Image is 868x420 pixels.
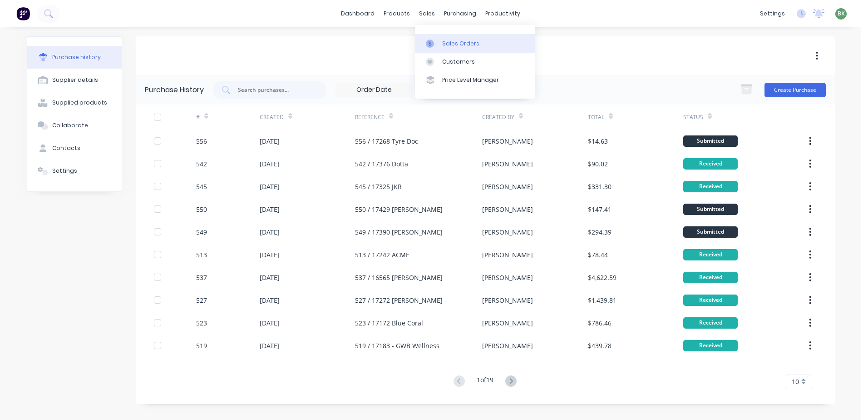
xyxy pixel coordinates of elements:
div: Submitted [683,135,738,147]
div: [DATE] [260,295,280,305]
div: [DATE] [260,182,280,191]
div: [DATE] [260,227,280,237]
div: 537 [196,273,207,282]
div: 513 / 17242 ACME [355,250,409,260]
div: [PERSON_NAME] [482,341,533,350]
button: Settings [27,160,122,182]
div: Received [683,181,738,192]
div: Received [683,249,738,260]
div: $294.39 [588,227,612,237]
div: 542 [196,159,207,169]
div: $786.46 [588,318,612,328]
div: 550 [196,205,207,214]
div: [DATE] [260,205,280,214]
div: Submitted [683,226,738,238]
div: Supplied products [52,99,107,107]
div: $14.63 [588,136,608,146]
div: 1 of 19 [477,375,493,388]
div: [DATE] [260,318,280,328]
div: Created [260,113,284,121]
div: Purchase history [52,53,101,61]
div: Purchase History [145,85,204,95]
div: $90.02 [588,159,608,169]
a: Customers [415,53,535,71]
div: 556 / 17268 Tyre Doc [355,136,418,146]
div: Contacts [52,144,80,152]
div: $4,622.59 [588,273,616,282]
div: Sales Orders [442,40,479,48]
div: [PERSON_NAME] [482,250,533,260]
div: Received [683,340,738,351]
img: Factory [16,7,30,20]
div: 556 [196,136,207,146]
div: 542 / 17376 Dotta [355,159,408,169]
div: Customers [442,58,475,66]
div: Status [683,113,703,121]
div: 549 / 17390 [PERSON_NAME] [355,227,443,237]
div: sales [414,7,439,20]
div: 545 [196,182,207,191]
div: 549 [196,227,207,237]
div: [PERSON_NAME] [482,273,533,282]
div: purchasing [439,7,481,20]
div: [PERSON_NAME] [482,182,533,191]
a: dashboard [336,7,379,20]
div: [DATE] [260,273,280,282]
div: [PERSON_NAME] [482,136,533,146]
div: 519 / 17183 - GWB Wellness [355,341,439,350]
div: settings [755,7,789,20]
div: $331.30 [588,182,612,191]
div: Received [683,272,738,283]
button: Collaborate [27,114,122,137]
div: Price Level Manager [442,76,499,84]
div: Created By [482,113,514,121]
div: 550 / 17429 [PERSON_NAME] [355,205,443,214]
div: 545 / 17325 JKR [355,182,402,191]
div: [DATE] [260,136,280,146]
div: $439.78 [588,341,612,350]
div: [DATE] [260,159,280,169]
div: [PERSON_NAME] [482,227,533,237]
div: 519 [196,341,207,350]
input: Order Date [336,83,412,97]
div: products [379,7,414,20]
div: Received [683,295,738,306]
div: [DATE] [260,250,280,260]
div: 513 [196,250,207,260]
div: 523 / 17172 Blue Coral [355,318,423,328]
span: 10 [792,377,799,386]
div: [DATE] [260,341,280,350]
div: $1,439.81 [588,295,616,305]
div: Supplier details [52,76,98,84]
input: Search purchases... [237,85,312,95]
div: Collaborate [52,121,88,130]
button: Purchase history [27,46,122,69]
div: $78.44 [588,250,608,260]
div: productivity [481,7,525,20]
div: $147.41 [588,205,612,214]
div: Reference [355,113,385,121]
button: Supplied products [27,91,122,114]
div: Submitted [683,204,738,215]
a: Sales Orders [415,34,535,52]
div: # [196,113,200,121]
div: Received [683,317,738,329]
div: Received [683,158,738,170]
div: 523 [196,318,207,328]
span: BK [838,10,845,18]
div: 537 / 16565 [PERSON_NAME] [355,273,443,282]
div: [PERSON_NAME] [482,318,533,328]
div: [PERSON_NAME] [482,295,533,305]
button: Create Purchase [764,83,826,97]
button: Contacts [27,137,122,160]
div: Total [588,113,604,121]
a: Price Level Manager [415,71,535,89]
div: [PERSON_NAME] [482,159,533,169]
div: [PERSON_NAME] [482,205,533,214]
div: Settings [52,167,77,175]
div: 527 / 17272 [PERSON_NAME] [355,295,443,305]
div: 527 [196,295,207,305]
button: Supplier details [27,69,122,91]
